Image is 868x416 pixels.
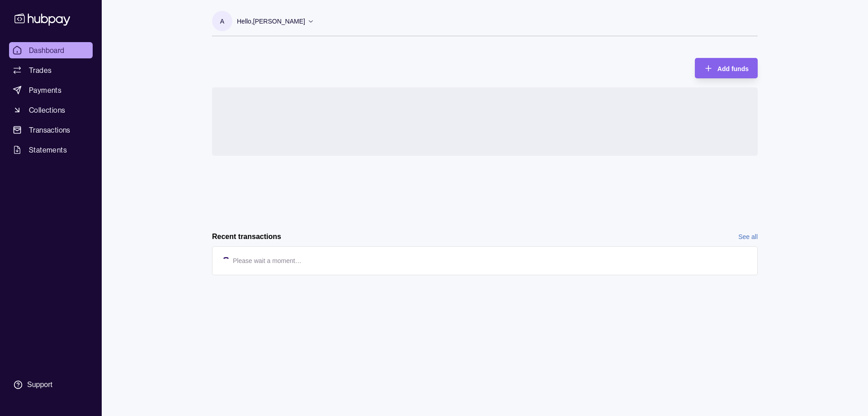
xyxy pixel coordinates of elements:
[29,45,65,56] span: Dashboard
[695,58,758,78] button: Add funds
[738,232,758,242] a: See all
[29,105,65,115] span: Collections
[9,375,93,394] a: Support
[212,232,281,242] h2: Recent transactions
[9,82,93,98] a: Payments
[9,42,93,58] a: Dashboard
[29,124,71,135] span: Transactions
[9,142,93,158] a: Statements
[29,65,52,76] span: Trades
[29,85,61,96] span: Payments
[9,122,93,138] a: Transactions
[27,380,52,390] div: Support
[233,256,302,266] p: Please wait a moment…
[9,62,93,78] a: Trades
[9,102,93,118] a: Collections
[220,16,224,26] p: A
[717,65,749,72] span: Add funds
[237,16,305,26] p: Hello, [PERSON_NAME]
[29,144,67,155] span: Statements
